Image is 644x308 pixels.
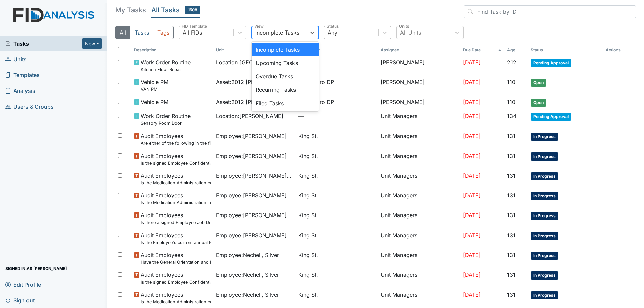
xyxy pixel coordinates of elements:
[216,78,293,86] span: Asset : 2012 [PERSON_NAME] 07541
[507,252,515,258] span: 131
[378,248,460,268] td: Unit Managers
[5,263,67,274] span: Signed in as [PERSON_NAME]
[378,189,460,208] td: Unit Managers
[252,97,319,110] div: Filed Tasks
[507,192,515,199] span: 131
[463,232,481,239] span: [DATE]
[183,28,202,37] div: All FIDs
[141,291,211,305] span: Audit Employees Is the Medication Administration certificate found in the file?
[252,70,319,83] div: Overdue Tasks
[400,28,421,37] div: All Units
[531,113,571,121] span: Pending Approval
[378,44,460,56] th: Assignee
[216,291,279,299] span: Employee : Nechell, Silver
[141,180,211,186] small: Is the Medication Administration certificate found in the file?
[216,112,283,120] span: Location : [PERSON_NAME]
[141,78,168,93] span: Vehicle PM VAN PM
[531,172,558,180] span: In Progress
[298,112,375,120] span: —
[464,5,636,18] input: Find Task by ID
[5,295,35,305] span: Sign out
[141,259,211,265] small: Have the General Orientation and ICF Orientation forms been completed?
[463,192,481,199] span: [DATE]
[328,28,337,37] div: Any
[216,231,293,239] span: Employee : [PERSON_NAME], Uniququa
[298,132,318,140] span: King St.
[141,152,211,166] span: Audit Employees Is the signed Employee Confidentiality Agreement in the file (HIPPA)?
[531,79,546,87] span: Open
[507,212,515,219] span: 131
[378,109,460,129] td: Unit Managers
[463,152,481,159] span: [DATE]
[5,54,27,64] span: Units
[216,251,279,259] span: Employee : Nechell, Silver
[298,172,318,180] span: King St.
[141,160,211,166] small: Is the signed Employee Confidentiality Agreement in the file (HIPPA)?
[216,58,293,66] span: Location : [GEOGRAPHIC_DATA]
[298,58,375,66] span: —
[5,85,35,96] span: Analysis
[298,251,318,259] span: King St.
[185,6,200,14] span: 1508
[507,59,516,66] span: 212
[460,44,504,56] th: Toggle SortBy
[507,232,515,239] span: 131
[298,152,318,160] span: King St.
[141,219,211,226] small: Is there a signed Employee Job Description in the file for the employee's current position?
[507,133,515,139] span: 131
[531,59,571,67] span: Pending Approval
[151,5,200,15] h5: All Tasks
[141,120,191,126] small: Sensory Room Door
[141,112,191,126] span: Work Order Routine Sensory Room Door
[298,211,318,219] span: King St.
[603,44,636,56] th: Actions
[531,133,558,141] span: In Progress
[216,271,279,279] span: Employee : Nechell, Silver
[531,291,558,299] span: In Progress
[507,172,515,179] span: 131
[528,44,603,56] th: Toggle SortBy
[130,26,153,39] button: Tasks
[141,172,211,186] span: Audit Employees Is the Medication Administration certificate found in the file?
[463,252,481,258] span: [DATE]
[507,99,515,105] span: 110
[216,211,293,219] span: Employee : [PERSON_NAME], Uniququa
[531,271,558,280] span: In Progress
[141,251,211,265] span: Audit Employees Have the General Orientation and ICF Orientation forms been completed?
[531,232,558,240] span: In Progress
[531,192,558,200] span: In Progress
[141,86,168,93] small: VAN PM
[141,279,211,285] small: Is the signed Employee Confidentiality Agreement in the file (HIPPA)?
[463,271,481,278] span: [DATE]
[141,299,211,305] small: Is the Medication Administration certificate found in the file?
[463,291,481,298] span: [DATE]
[141,58,191,73] span: Work Order Routine Kitchen Floor Repair
[378,229,460,248] td: Unit Managers
[115,5,146,15] h5: My Tasks
[463,79,481,85] span: [DATE]
[252,43,319,56] div: Incomplete Tasks
[141,211,211,226] span: Audit Employees Is there a signed Employee Job Description in the file for the employee's current...
[463,133,481,139] span: [DATE]
[5,40,82,48] a: Tasks
[507,113,516,119] span: 134
[216,132,287,140] span: Employee : [PERSON_NAME]
[504,44,528,56] th: Toggle SortBy
[378,208,460,228] td: Unit Managers
[463,113,481,119] span: [DATE]
[216,152,287,160] span: Employee : [PERSON_NAME]
[141,271,211,285] span: Audit Employees Is the signed Employee Confidentiality Agreement in the file (HIPPA)?
[531,252,558,260] span: In Progress
[463,172,481,179] span: [DATE]
[5,279,41,290] span: Edit Profile
[252,83,319,97] div: Recurring Tasks
[82,38,102,49] button: New
[378,169,460,189] td: Unit Managers
[378,56,460,75] td: [PERSON_NAME]
[378,95,460,109] td: [PERSON_NAME]
[141,191,211,206] span: Audit Employees Is the Medication Administration Test and 2 observation checklist (hire after 10/...
[216,191,293,199] span: Employee : [PERSON_NAME], Uniququa
[507,79,515,85] span: 110
[213,44,296,56] th: Toggle SortBy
